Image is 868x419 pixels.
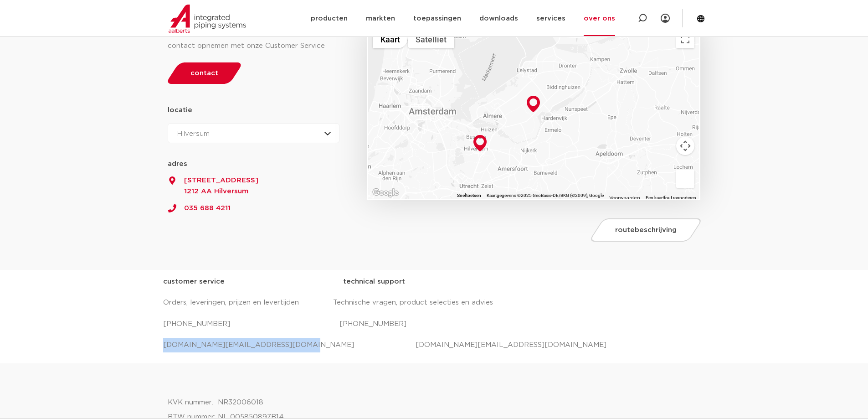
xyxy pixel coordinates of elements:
p: [PHONE_NUMBER] [PHONE_NUMBER] [163,317,705,331]
button: Stratenkaart tonen [373,30,408,48]
p: [DOMAIN_NAME][EMAIL_ADDRESS][DOMAIN_NAME] [DOMAIN_NAME][EMAIL_ADDRESS][DOMAIN_NAME] [163,338,705,352]
span: Kaartgegevens ©2025 GeoBasis-DE/BKG (©2009), Google [487,193,604,198]
a: Een kaartfout rapporteren [646,195,696,200]
img: Google [370,187,401,199]
strong: locatie [168,107,192,114]
a: toepassingen [413,1,461,36]
p: Orders, leveringen, prijzen en levertijden Technische vragen, product selecties en advies [163,295,705,310]
button: Sneltoetsen [457,192,481,199]
a: routebeschrijving [589,218,704,242]
strong: customer service technical support [163,278,405,285]
a: Dit gebied openen in Google Maps (er wordt een nieuw venster geopend) [370,187,401,199]
a: contact [165,62,243,84]
a: downloads [479,1,518,36]
button: Sleep Pegman de kaart op om Street View te openen [676,170,694,188]
a: producten [311,1,348,36]
button: Bedieningsopties voor de kaartweergave [676,137,694,155]
button: Satellietbeelden tonen [408,30,454,48]
div: Voor algemene en technische vragen kunt u contact opnemen met onze Customer Service [168,24,340,53]
span: Hilversum [177,130,210,137]
button: Weergave op volledig scherm aan- of uitzetten [676,30,694,48]
a: Voorwaarden (wordt geopend in een nieuw tabblad) [609,196,640,200]
span: routebeschrijving [615,227,677,233]
a: services [536,1,565,36]
a: over ons [584,1,615,36]
a: markten [366,1,395,36]
span: contact [190,70,218,77]
nav: Menu [311,1,615,36]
